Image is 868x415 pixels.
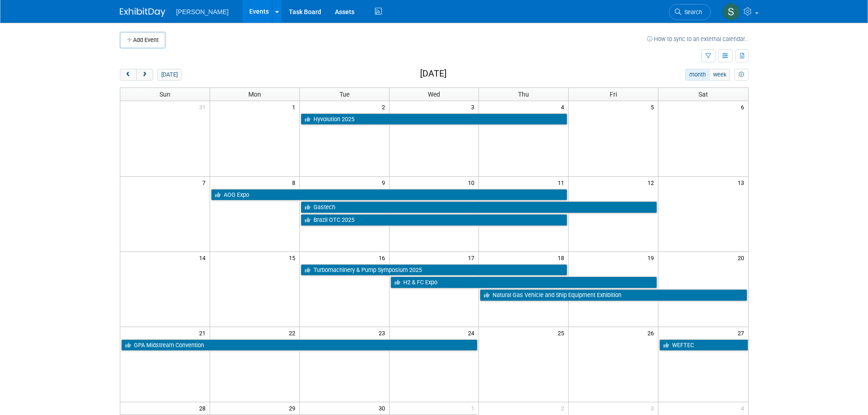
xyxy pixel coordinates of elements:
[378,252,389,263] span: 16
[159,91,170,98] span: Sun
[201,177,210,188] span: 7
[685,69,709,81] button: month
[381,101,389,113] span: 2
[740,101,748,113] span: 6
[737,327,748,338] span: 27
[659,339,748,351] a: WEFTEC
[557,177,568,188] span: 11
[647,177,658,188] span: 12
[467,327,478,338] span: 24
[470,101,478,113] span: 3
[198,327,210,338] span: 21
[709,69,730,81] button: week
[647,36,749,42] a: How to sync to an external calendar...
[739,72,745,78] i: Personalize Calendar
[378,402,389,414] span: 30
[650,101,658,113] span: 5
[381,177,389,188] span: 9
[737,252,748,263] span: 20
[301,201,657,213] a: Gastech
[378,327,389,338] span: 23
[647,252,658,263] span: 19
[288,252,299,263] span: 15
[560,402,568,414] span: 2
[650,402,658,414] span: 3
[560,101,568,113] span: 4
[211,189,567,201] a: AOG Expo
[647,327,658,338] span: 26
[120,8,165,17] img: ExhibitDay
[740,402,748,414] span: 4
[198,402,210,414] span: 28
[157,69,181,81] button: [DATE]
[669,4,711,20] a: Search
[248,91,261,98] span: Mon
[136,69,153,81] button: next
[723,3,740,20] img: Skye Tuinei
[120,69,137,81] button: prev
[518,91,529,98] span: Thu
[557,327,568,338] span: 25
[699,91,708,98] span: Sat
[480,289,747,301] a: Natural Gas Vehicle and Ship Equipment Exhibition
[467,252,478,263] span: 17
[681,9,702,15] span: Search
[301,113,568,125] a: Hyvolution 2025
[734,69,748,81] button: myCustomButton
[288,402,299,414] span: 29
[291,177,299,188] span: 8
[121,339,478,351] a: GPA Midstream Convention
[470,402,478,414] span: 1
[176,8,229,15] span: [PERSON_NAME]
[291,101,299,113] span: 1
[301,214,568,226] a: Brazil OTC 2025
[428,91,440,98] span: Wed
[198,252,210,263] span: 14
[301,264,568,276] a: Turbomachinery & Pump Symposium 2025
[737,177,748,188] span: 13
[467,177,478,188] span: 10
[390,277,657,288] a: H2 & FC Expo
[610,91,617,98] span: Fri
[288,327,299,338] span: 22
[557,252,568,263] span: 18
[420,69,447,79] h2: [DATE]
[339,91,349,98] span: Tue
[120,32,165,48] button: Add Event
[198,101,210,113] span: 31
